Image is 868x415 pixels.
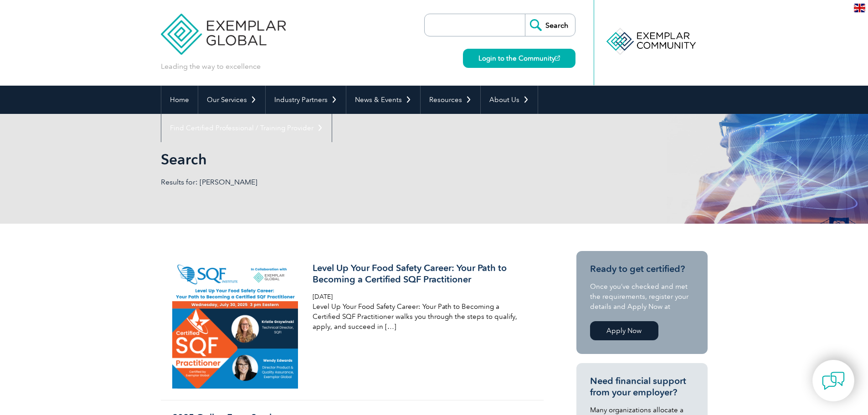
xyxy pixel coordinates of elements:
img: open_square.png [555,56,560,61]
h3: Need financial support from your employer? [590,375,694,398]
p: Once you’ve checked and met the requirements, register your details and Apply Now at [590,282,694,312]
h1: Search [161,150,511,168]
img: en [854,4,865,12]
a: Home [161,86,198,114]
a: Level Up Your Food Safety Career: Your Path to Becoming a Certified SQF Practitioner [DATE] Level... [161,251,544,400]
a: Apply Now [590,321,658,340]
img: contact-chat.png [822,369,845,392]
a: About Us [481,86,538,114]
img: SQF-Exemplar-Global-Certified-Practitioner-Credential-300x300.png [172,262,298,389]
p: Leading the way to excellence [161,61,261,72]
a: Find Certified Professional / Training Provider [161,114,332,142]
h3: Ready to get certified? [590,263,694,275]
a: News & Events [346,86,420,114]
p: Results for: [PERSON_NAME] [161,177,434,187]
a: Login to the Community [463,49,575,68]
p: Level Up Your Food Safety Career: Your Path to Becoming a Certified SQF Practitioner walks you th... [313,302,529,332]
input: Search [525,14,575,36]
a: Our Services [198,86,265,114]
span: [DATE] [313,293,333,301]
a: Industry Partners [266,86,346,114]
h3: Level Up Your Food Safety Career: Your Path to Becoming a Certified SQF Practitioner [313,262,529,285]
a: Resources [421,86,480,114]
